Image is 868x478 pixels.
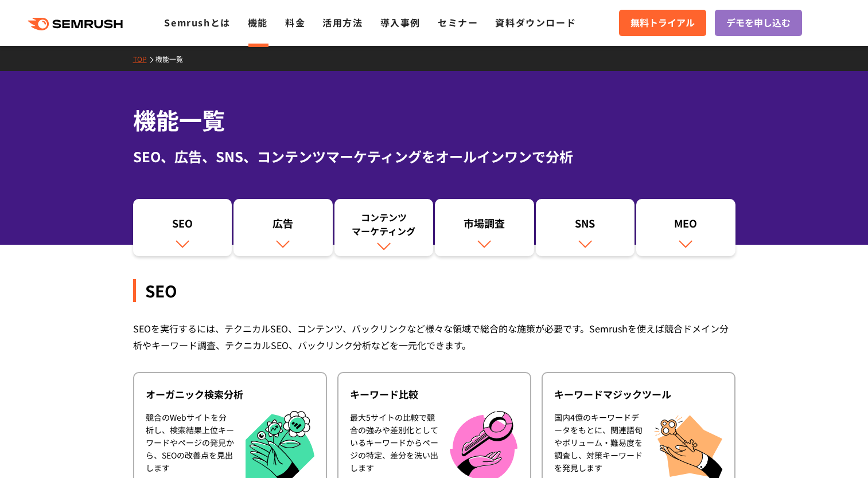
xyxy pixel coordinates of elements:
[133,146,735,167] div: SEO、広告、SNS、コンテンツマーケティングをオールインワンで分析
[715,10,802,36] a: デモを申し込む
[554,387,723,401] div: キーワードマジックツール
[164,15,230,29] a: Semrushとは
[380,15,421,29] a: 導入事例
[133,54,155,64] a: TOP
[435,199,534,256] a: 市場調査
[495,15,576,29] a: 資料ダウンロード
[642,216,730,236] div: MEO
[146,387,314,401] div: オーガニック検索分析
[340,210,428,238] div: コンテンツ マーケティング
[133,199,232,256] a: SEO
[133,320,735,354] div: SEOを実行するには、テクニカルSEO、コンテンツ、バックリンクなど様々な領域で総合的な施策が必要です。Semrushを使えば競合ドメイン分析やキーワード調査、テクニカルSEO、バックリンク分析...
[350,387,519,401] div: キーワード比較
[630,15,695,30] span: 無料トライアル
[334,199,434,256] a: コンテンツマーケティング
[239,216,327,236] div: 広告
[438,15,478,29] a: セミナー
[542,216,629,236] div: SNS
[233,199,333,256] a: 広告
[322,15,363,29] a: 活用方法
[441,216,528,236] div: 市場調査
[619,10,706,36] a: 無料トライアル
[155,54,192,64] a: 機能一覧
[536,199,635,256] a: SNS
[133,279,735,302] div: SEO
[285,15,305,29] a: 料金
[248,15,268,29] a: 機能
[133,103,735,137] h1: 機能一覧
[726,15,791,30] span: デモを申し込む
[139,216,227,236] div: SEO
[636,199,735,256] a: MEO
